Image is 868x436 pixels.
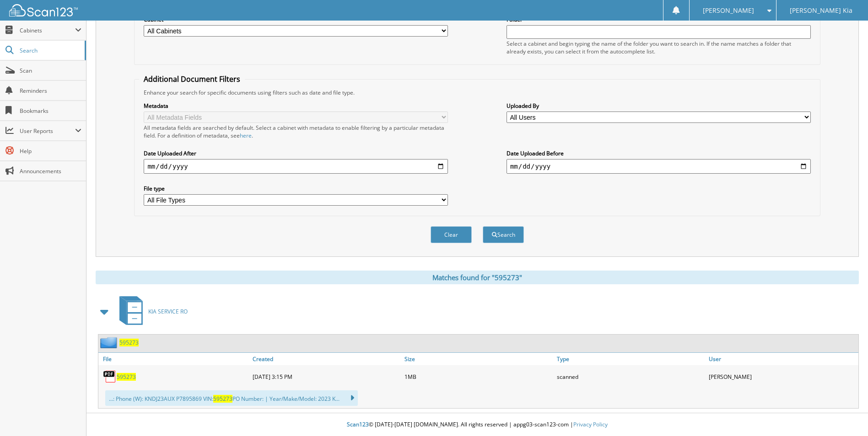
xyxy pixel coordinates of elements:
a: here [240,132,252,139]
button: Search [483,226,524,243]
div: [PERSON_NAME] [706,367,858,386]
a: File [98,353,250,365]
span: KIA SERVICE RO [148,308,188,315]
div: Select a cabinet and begin typing the name of the folder you want to search in. If the name match... [507,40,811,55]
div: [DATE] 3:15 PM [250,367,402,386]
div: Enhance your search for specific documents using filters such as date and file type. [139,89,815,96]
a: Type [555,353,706,365]
label: Date Uploaded After [144,149,448,157]
img: folder2.png [100,337,119,348]
label: Date Uploaded Before [507,149,811,157]
div: © [DATE]-[DATE] [DOMAIN_NAME]. All rights reserved | appg03-scan123-com | [86,414,868,436]
a: Created [250,353,402,365]
span: [PERSON_NAME] [703,8,754,13]
div: Matches found for "595273" [96,271,859,284]
input: start [144,159,448,174]
span: Scan123 [347,420,369,428]
span: 595273 [213,395,232,403]
div: All metadata fields are searched by default. Select a cabinet with metadata to enable filtering b... [144,124,448,139]
a: KIA SERVICE RO [114,293,188,330]
span: [PERSON_NAME] Kia [790,8,852,13]
input: end [507,159,811,174]
a: Privacy Policy [573,420,608,428]
label: Uploaded By [507,102,811,110]
div: scanned [555,367,706,386]
a: 595273 [117,373,136,381]
span: Reminders [20,87,81,95]
a: Size [402,353,554,365]
img: PDF.png [103,370,117,383]
a: User [706,353,858,365]
span: Scan [20,67,81,74]
span: Help [20,147,81,155]
span: Bookmarks [20,107,81,115]
img: scan123-logo-white.svg [9,4,78,16]
span: User Reports [20,127,75,135]
span: Announcements [20,167,81,175]
div: 1MB [402,367,554,386]
iframe: Chat Widget [822,392,868,436]
a: 595273 [119,339,139,346]
span: Cabinets [20,27,75,34]
label: Metadata [144,102,448,110]
button: Clear [431,226,472,243]
label: File type [144,185,448,192]
legend: Additional Document Filters [139,74,245,84]
div: ...: Phone (W): KNDJ23AUX P7895869 VIN: PO Number: | Year/Make/Model: 2023 K... [105,390,358,406]
span: Search [20,47,80,54]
